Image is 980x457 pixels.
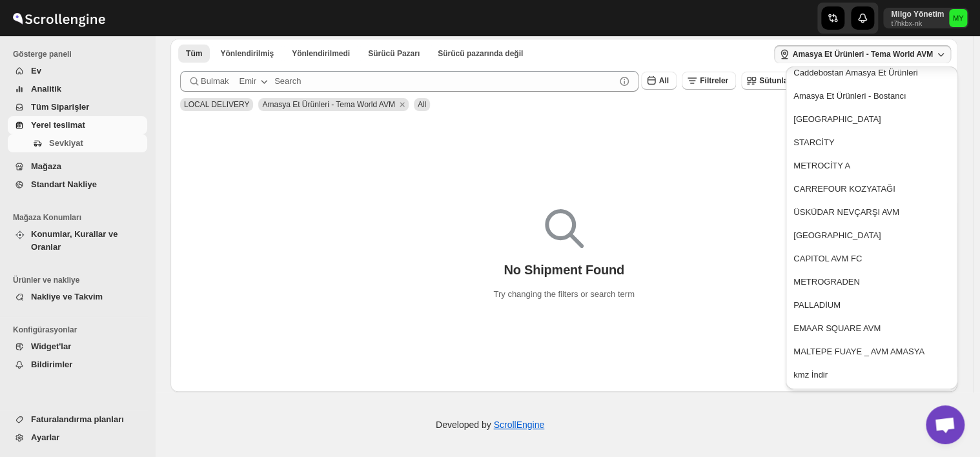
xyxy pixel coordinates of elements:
span: Gösterge paneli [13,49,148,59]
span: Amasya Et Ürünleri - Tema World AVM [792,49,933,59]
div: METROCİTY A [793,159,850,172]
span: Milgo Yönetim [949,9,967,27]
span: Konfigürasyonlar [13,325,148,335]
div: [GEOGRAPHIC_DATA] [793,113,881,126]
button: Nakliye ve Takvim [8,288,147,306]
button: [GEOGRAPHIC_DATA] [790,225,954,246]
span: Yönlendirilmedi [292,48,350,59]
span: Bulmak [201,75,229,88]
text: MY [953,14,964,22]
a: ScrollEngine [493,420,544,430]
button: Emir [231,71,278,92]
button: Widget'lar [8,338,147,356]
button: Sütunlar [741,72,799,90]
span: Konumlar, Kurallar ve Oranlar [31,229,117,252]
p: Try changing the filters or search term [493,288,634,301]
p: Developed by [436,418,544,431]
span: All [659,76,669,85]
div: CARREFOUR KOZYATAĞI [793,183,895,196]
span: Ev [31,66,41,76]
button: CARREFOUR KOZYATAĞI [790,179,954,199]
span: Nakliye ve Takvim [31,292,103,301]
button: METROCİTY A [790,156,954,176]
span: Mağaza Konumları [13,212,148,223]
div: METROGRADEN [793,276,860,289]
span: Filtreler [700,76,728,85]
span: Amasya Et Ürünleri - Tema World AVM [262,100,394,109]
p: t7hkbx-nk [891,19,944,27]
span: LOCAL DELIVERY [184,100,249,109]
span: Sürücü Pazarı [368,48,420,59]
div: EMAAR SQUARE AVM [793,322,881,335]
button: [GEOGRAPHIC_DATA] [790,109,954,130]
button: Ev [8,62,147,80]
span: Analitik [31,84,61,94]
img: Empty search results [545,209,584,248]
button: Un-claimable [430,45,531,63]
div: Amasya Et Ürünleri - Bostancı [793,90,906,103]
div: [GEOGRAPHIC_DATA] [793,229,881,242]
button: All [641,72,677,90]
span: Sürücü pazarında değil [438,48,523,59]
div: Caddebostan Amasya Et Ürünleri [793,66,917,79]
img: ScrollEngine [10,2,107,34]
button: Faturalandırma planları [8,411,147,429]
span: All [418,100,426,109]
span: Tüm [186,48,202,59]
button: Ayarlar [8,429,147,447]
div: kmz İndir [793,369,828,381]
input: Search [274,71,615,92]
button: CAPITOL AVM FC [790,249,954,269]
span: Tüm Siparişler [31,102,89,112]
button: MALTEPE FUAYE _ AVM AMASYA [790,341,954,362]
span: Ürünler ve nakliye [13,275,148,285]
div: Emir [239,75,256,88]
div: PALLADİUM [793,299,841,312]
button: STARCİTY [790,132,954,153]
button: Remove Amasya Et Ürünleri - Tema World AVM [396,99,408,110]
button: Amasya Et Ürünleri - Bostancı [790,86,954,107]
button: Tüm Siparişler [8,98,147,116]
button: Filtreler [682,72,736,90]
span: Standart Nakliye [31,179,97,189]
div: ÜSKÜDAR NEVÇARŞI AVM [793,206,899,219]
span: Ayarlar [31,432,59,442]
button: Konumlar, Kurallar ve Oranlar [8,225,147,256]
span: Yönlendirilmiş [220,48,274,59]
div: MALTEPE FUAYE _ AVM AMASYA [793,345,924,358]
button: User menu [883,8,968,28]
span: Widget'lar [31,341,71,351]
button: Analitik [8,80,147,98]
button: Claimable [360,45,427,63]
button: Bildirimler [8,356,147,374]
button: All [178,45,210,63]
button: Unrouted [284,45,358,63]
p: Milgo Yönetim [891,9,944,19]
button: ÜSKÜDAR NEVÇARŞI AVM [790,202,954,223]
span: Bildirimler [31,360,72,369]
button: METROGRADEN [790,272,954,292]
div: Açık sohbet [926,405,965,444]
span: Sevkiyat [49,138,83,148]
button: Caddebostan Amasya Et Ürünleri [790,63,954,83]
div: CAPITOL AVM FC [793,252,862,265]
span: Sütunlar [759,76,791,85]
span: Mağaza [31,161,61,171]
span: Yerel teslimat [31,120,85,130]
button: Sevkiyat [8,134,147,152]
button: Routed [212,45,281,63]
button: PALLADİUM [790,295,954,316]
p: No Shipment Found [504,262,624,278]
button: Amasya Et Ürünleri - Tema World AVM [774,45,951,63]
div: STARCİTY [793,136,834,149]
span: Faturalandırma planları [31,414,124,424]
button: EMAAR SQUARE AVM [790,318,954,339]
button: kmz İndir [790,365,954,385]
